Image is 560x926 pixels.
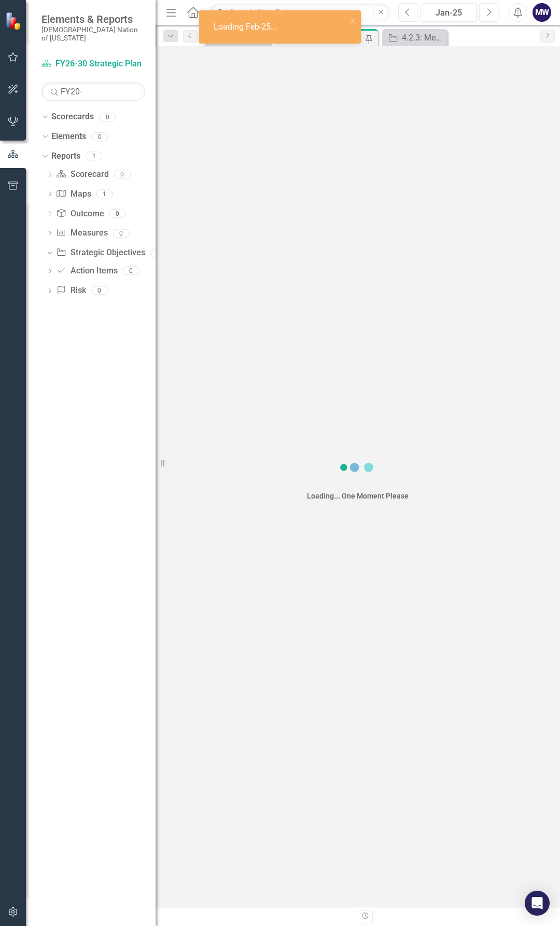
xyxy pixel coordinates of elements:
a: Measures [56,227,107,239]
a: Elements [51,131,86,143]
div: Loading Feb-25... [214,21,279,33]
a: Maps [56,188,91,200]
div: 0 [91,132,108,141]
div: 0 [113,229,130,238]
a: Action Items [56,265,117,277]
div: 1 [96,189,113,198]
span: Elements & Reports [41,13,145,25]
div: 1 [86,152,102,161]
a: FY26-30 Strategic Plan [41,58,145,70]
button: close [349,15,357,26]
a: Risk [56,285,86,297]
a: Strategic Objectives [56,247,145,259]
a: Outcome [56,208,104,220]
div: 4.2.3: Medallia AI Digital Experience [402,31,445,44]
div: 0 [123,267,139,275]
div: 0 [114,170,131,179]
a: Scorecards [51,111,94,123]
div: 0 [99,113,116,121]
img: ClearPoint Strategy [5,12,23,30]
input: Search ClearPoint... [210,4,390,22]
small: [DEMOGRAPHIC_DATA] Nation of [US_STATE] [41,25,145,43]
a: Scorecard [56,169,108,181]
div: 0 [109,209,126,218]
input: Search Below... [41,82,145,101]
div: Jan-25 [424,7,473,19]
button: MW [533,3,551,22]
a: 4.2.3: Medallia AI Digital Experience [385,31,445,44]
div: 0 [150,248,167,257]
div: Loading... One Moment Please [307,491,409,501]
div: 0 [91,286,108,295]
button: Jan-25 [421,3,477,22]
a: Reports [51,150,80,162]
div: Open Intercom Messenger [525,891,550,916]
